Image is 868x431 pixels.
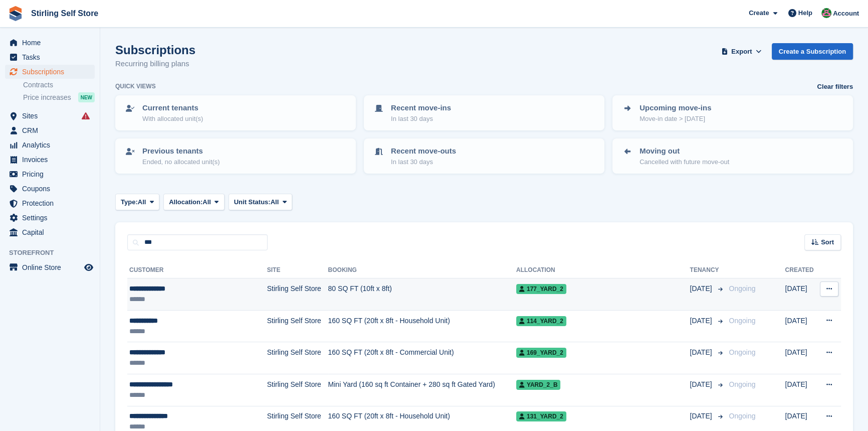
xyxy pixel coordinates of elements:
[5,260,95,274] a: menu
[116,139,355,173] a: Previous tenants Ended, no allocated unit(s)
[202,197,211,207] span: All
[516,284,566,294] span: 177_Yard_2
[690,262,725,278] th: Tenancy
[690,411,714,421] span: [DATE]
[5,153,95,167] a: menu
[5,182,95,196] a: menu
[22,167,82,181] span: Pricing
[229,194,292,210] button: Unit Status: All
[772,43,853,60] a: Create a Subscription
[328,278,516,311] td: 80 SQ FT (10ft x 8ft)
[23,80,95,90] a: Contracts
[328,374,516,406] td: Mini Yard (160 sq ft Container + 280 sq ft Gated Yard)
[798,8,812,18] span: Help
[729,412,755,420] span: Ongoing
[639,114,711,124] p: Move-in date > [DATE]
[115,194,159,210] button: Type: All
[27,5,102,22] a: Stirling Self Store
[785,342,817,374] td: [DATE]
[391,157,456,167] p: In last 30 days
[267,262,328,278] th: Site
[22,123,82,137] span: CRM
[169,197,202,207] span: Allocation:
[234,197,271,207] span: Unit Status:
[365,96,603,129] a: Recent move-ins In last 30 days
[391,146,456,157] p: Recent move-outs
[639,157,729,167] p: Cancelled with future move-out
[271,197,279,207] span: All
[82,112,90,120] i: Smart entry sync failures have occurred
[391,114,451,124] p: In last 30 days
[142,102,203,114] p: Current tenants
[391,102,451,114] p: Recent move-ins
[115,58,195,70] p: Recurring billing plans
[22,109,82,123] span: Sites
[5,225,95,239] a: menu
[516,262,690,278] th: Allocation
[785,278,817,311] td: [DATE]
[83,261,95,273] a: Preview store
[267,278,328,311] td: Stirling Self Store
[690,316,714,326] span: [DATE]
[8,6,23,21] img: stora-icon-8386f47178a22dfd0bd8f6a31ec36ba5ce8667c1dd55bd0f319d3a0aa187defe.svg
[5,123,95,137] a: menu
[729,284,755,293] span: Ongoing
[821,8,831,18] img: Lucy
[516,348,566,358] span: 169_Yard_2
[22,138,82,152] span: Analytics
[22,196,82,210] span: Protection
[115,82,156,91] h6: Quick views
[5,138,95,152] a: menu
[729,348,755,356] span: Ongoing
[516,316,566,326] span: 114_Yard_2
[138,197,146,207] span: All
[5,36,95,50] a: menu
[328,342,516,374] td: 160 SQ FT (20ft x 8ft - Commercial Unit)
[785,310,817,342] td: [DATE]
[328,262,516,278] th: Booking
[115,43,195,57] h1: Subscriptions
[121,197,138,207] span: Type:
[142,146,220,157] p: Previous tenants
[749,8,769,18] span: Create
[613,139,852,173] a: Moving out Cancelled with future move-out
[5,167,95,181] a: menu
[9,248,100,258] span: Storefront
[785,262,817,278] th: Created
[267,310,328,342] td: Stirling Self Store
[516,380,561,390] span: Yard_2_B
[163,194,225,210] button: Allocation: All
[23,93,71,102] span: Price increases
[690,283,714,294] span: [DATE]
[22,211,82,225] span: Settings
[516,411,566,421] span: 131_Yard_2
[328,310,516,342] td: 160 SQ FT (20ft x 8ft - Household Unit)
[639,102,711,114] p: Upcoming move-ins
[720,43,764,60] button: Export
[729,380,755,388] span: Ongoing
[5,65,95,79] a: menu
[729,317,755,325] span: Ongoing
[22,36,82,50] span: Home
[127,262,267,278] th: Customer
[22,50,82,64] span: Tasks
[78,92,95,102] div: NEW
[5,196,95,210] a: menu
[22,182,82,196] span: Coupons
[5,211,95,225] a: menu
[613,96,852,129] a: Upcoming move-ins Move-in date > [DATE]
[142,157,220,167] p: Ended, no allocated unit(s)
[22,225,82,239] span: Capital
[690,347,714,358] span: [DATE]
[817,82,853,92] a: Clear filters
[785,374,817,406] td: [DATE]
[639,146,729,157] p: Moving out
[22,153,82,167] span: Invoices
[365,139,603,173] a: Recent move-outs In last 30 days
[22,260,82,274] span: Online Store
[5,50,95,64] a: menu
[821,237,834,247] span: Sort
[23,92,95,103] a: Price increases NEW
[116,96,355,129] a: Current tenants With allocated unit(s)
[267,374,328,406] td: Stirling Self Store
